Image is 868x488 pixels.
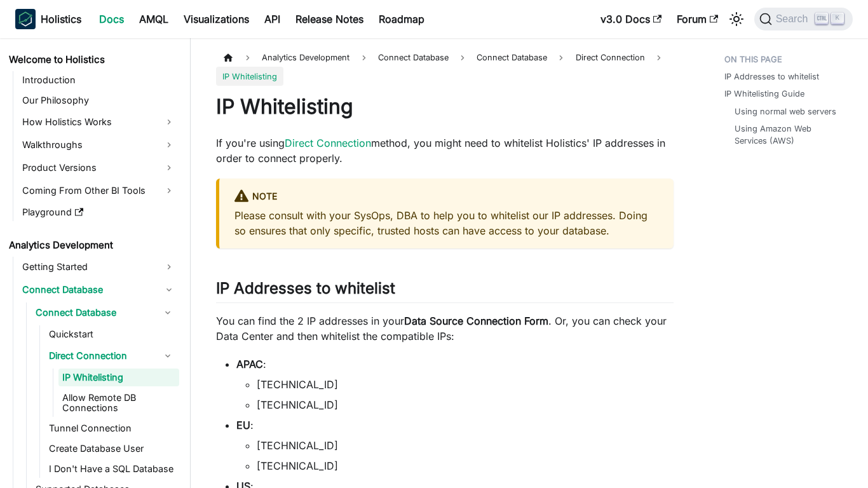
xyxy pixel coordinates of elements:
a: v3.0 Docs [593,9,669,29]
a: AMQL [132,9,176,29]
p: Please consult with your SysOps, DBA to help you to whitelist our IP addresses. Doing so ensures ... [234,208,658,238]
img: Holistics [15,9,36,29]
b: Holistics [41,11,81,27]
nav: Breadcrumbs [216,48,674,86]
a: API [257,9,288,29]
h1: IP Whitelisting [216,94,674,119]
a: Our Philosophy [18,91,179,109]
p: If you're using method, you might need to whitelist Holistics' IP addresses in order to connect p... [216,135,674,166]
strong: EU [236,419,250,431]
li: [TECHNICAL_ID] [257,438,674,453]
li: [TECHNICAL_ID] [257,458,674,473]
a: Tunnel Connection [45,419,179,437]
strong: Data Source Connection Form [404,315,548,327]
p: You can find the 2 IP addresses in your . Or, you can check your Data Center and then whitelist t... [216,313,674,344]
a: Analytics Development [5,236,179,254]
a: Forum [669,9,726,29]
span: Direct Connection [576,53,645,62]
a: Visualizations [176,9,257,29]
a: Direct Connection [285,137,371,149]
a: Connect Database [470,48,553,67]
span: Connect Database [477,53,547,62]
button: Search (Ctrl+K) [754,8,853,30]
span: Analytics Development [255,48,356,67]
a: Docs [92,9,132,29]
h2: IP Addresses to whitelist [216,279,674,303]
a: Playground [18,203,179,221]
strong: APAC [236,358,263,370]
kbd: K [831,13,844,24]
a: Getting Started [18,257,179,277]
div: NOTE [234,189,658,205]
a: Coming From Other BI Tools [18,180,179,201]
li: [TECHNICAL_ID] [257,377,674,392]
li: [TECHNICAL_ID] [257,397,674,412]
span: Connect Database [372,48,455,67]
a: Quickstart [45,325,179,343]
a: IP Addresses to whitelist [724,71,819,83]
a: Using Amazon Web Services (AWS) [735,123,843,147]
span: IP Whitelisting [216,67,283,85]
a: Allow Remote DB Connections [58,389,179,417]
button: Collapse sidebar category 'Direct Connection' [156,346,179,366]
a: Product Versions [18,158,179,178]
a: How Holistics Works [18,112,179,132]
a: IP Whitelisting Guide [724,88,804,100]
a: Using normal web servers [735,105,836,118]
a: Connect Database [18,280,179,300]
a: Walkthroughs [18,135,179,155]
a: HolisticsHolistics [15,9,81,29]
a: Release Notes [288,9,371,29]
span: Search [772,13,816,25]
li: : [236,417,674,473]
button: Collapse sidebar category 'Connect Database' [156,302,179,323]
a: Connect Database [32,302,156,323]
a: IP Whitelisting [58,369,179,386]
a: Direct Connection [569,48,651,67]
a: Home page [216,48,240,67]
a: Direct Connection [45,346,156,366]
a: Roadmap [371,9,432,29]
a: Create Database User [45,440,179,457]
a: Welcome to Holistics [5,51,179,69]
a: I Don't Have a SQL Database [45,460,179,478]
button: Switch between dark and light mode (currently light mode) [726,9,747,29]
a: Introduction [18,71,179,89]
li: : [236,356,674,412]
